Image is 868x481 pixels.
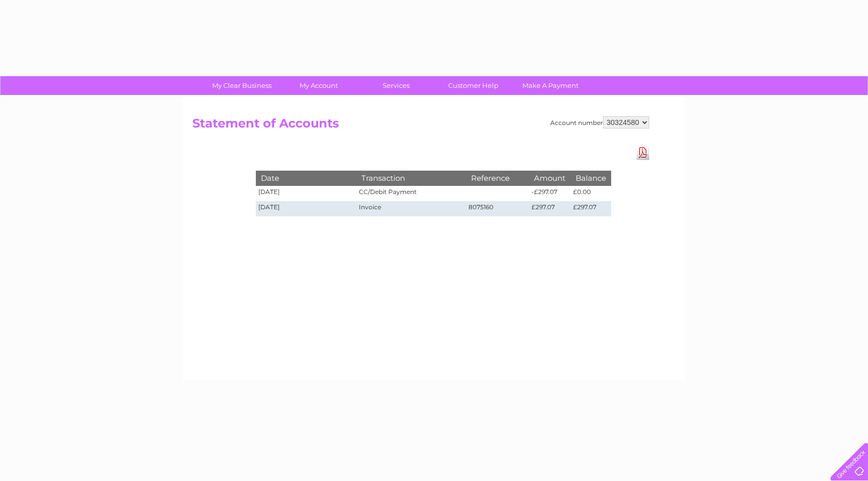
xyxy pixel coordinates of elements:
h2: Statement of Accounts [192,116,649,136]
td: £0.00 [571,186,611,201]
a: Services [354,76,438,95]
a: Download Pdf [637,145,649,160]
a: My Clear Business [200,76,284,95]
th: Transaction [356,171,466,185]
a: My Account [277,76,361,95]
td: -£297.07 [529,186,571,201]
th: Date [256,171,356,185]
td: 8075160 [466,201,529,216]
th: Reference [466,171,529,185]
td: £297.07 [571,201,611,216]
td: Invoice [356,201,466,216]
div: Account number [550,116,649,129]
td: [DATE] [256,186,356,201]
td: £297.07 [529,201,571,216]
td: CC/Debit Payment [356,186,466,201]
a: Customer Help [431,76,515,95]
th: Balance [571,171,611,185]
th: Amount [529,171,571,185]
a: Make A Payment [509,76,592,95]
td: [DATE] [256,201,356,216]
